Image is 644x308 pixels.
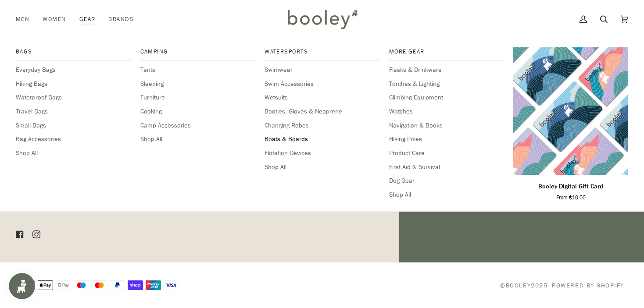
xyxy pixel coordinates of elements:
[265,65,379,75] a: Swimwear
[389,176,504,186] a: Dog Gear
[16,47,131,56] span: Bags
[140,93,255,103] a: Furniture
[16,107,131,117] a: Travel Bags
[16,93,131,103] a: Waterproof Bags
[265,79,379,89] a: Swim Accessories
[16,149,131,158] a: Shop All
[389,149,504,158] a: Product Care
[16,65,131,75] a: Everyday Bags
[140,107,255,117] a: Cooking
[265,149,379,158] a: Flotation Devices
[16,15,29,24] span: Men
[265,93,379,103] a: Wetsuits
[43,15,66,24] span: Women
[140,47,255,61] a: Camping
[265,47,379,61] a: Watersports
[552,281,624,290] a: Powered by Shopify
[513,47,628,201] product-grid-item: Booley Digital Gift Card
[16,121,131,131] a: Small Bags
[389,163,504,172] a: First Aid & Survival
[389,47,504,56] span: More Gear
[140,65,255,75] a: Tents
[500,281,547,290] span: © 2025
[389,190,504,200] a: Shop All
[284,7,361,32] img: Booley
[265,163,379,172] a: Shop All
[265,107,379,117] a: Booties, Gloves & Neoprene
[140,79,255,89] a: Sleeping
[265,47,379,56] span: Watersports
[389,65,504,75] a: Flasks & Drinkware
[389,135,504,144] a: Hiking Poles
[538,182,603,191] p: Booley Digital Gift Card
[16,79,131,89] a: Hiking Bags
[140,121,255,131] a: Camp Accessories
[9,273,35,299] iframe: Button to open loyalty program pop-up
[506,281,531,290] a: Booley
[389,47,504,61] a: More Gear
[513,47,628,175] a: Booley Digital Gift Card
[16,135,131,144] a: Bag Accessories
[513,178,628,202] a: Booley Digital Gift Card
[140,135,255,144] a: Shop All
[556,194,586,202] span: From €10.00
[389,107,504,117] a: Watches
[265,135,379,144] a: Boats & Boards
[140,47,255,56] span: Camping
[513,47,628,175] product-grid-item-variant: €10.00
[389,93,504,103] a: Climbing Equipment
[389,79,504,89] a: Torches & Lighting
[265,121,379,131] a: Changing Robes
[16,47,131,61] a: Bags
[389,121,504,131] a: Navigation & Books
[108,15,134,24] span: Brands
